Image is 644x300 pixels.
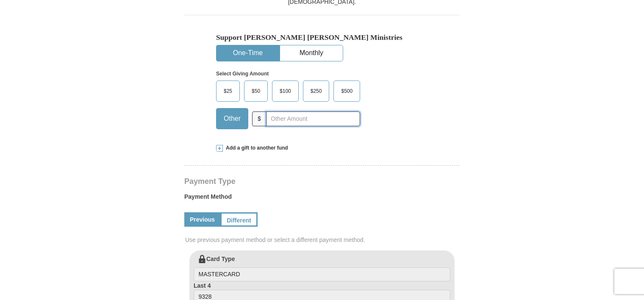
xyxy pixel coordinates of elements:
input: Other Amount [266,111,360,126]
span: $250 [306,85,326,97]
h5: Support [PERSON_NAME] [PERSON_NAME] Ministries [216,33,428,42]
button: One-Time [217,45,279,61]
button: Monthly [280,45,343,61]
label: Payment Method [184,192,460,205]
input: Card Type [194,267,450,282]
strong: Select Giving Amount [216,71,269,77]
h4: Payment Type [184,178,460,185]
span: Add a gift to another fund [223,144,288,152]
span: $50 [247,85,264,97]
span: $ [252,111,266,126]
label: Card Type [194,255,450,282]
a: Previous [184,212,220,227]
span: $100 [275,85,295,97]
a: Different [220,212,258,227]
span: Other [219,112,245,125]
span: $25 [219,85,236,97]
span: Use previous payment method or select a different payment method. [185,236,461,244]
span: $500 [337,85,357,97]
